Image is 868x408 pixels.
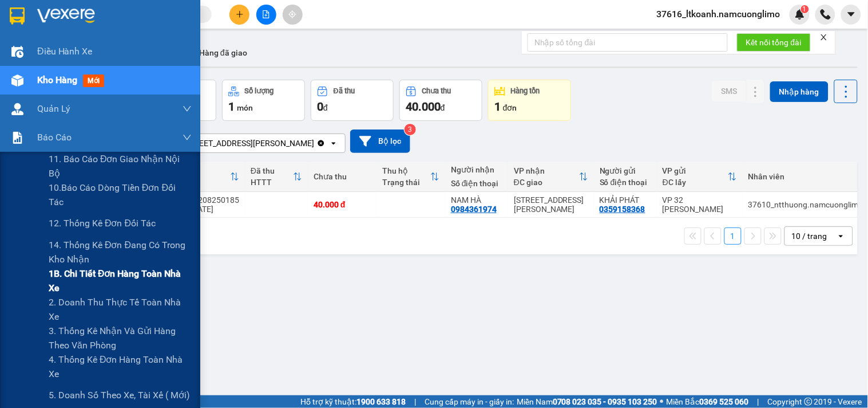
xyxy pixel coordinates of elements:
input: Selected 142 Hai Bà Trưng. [315,138,316,149]
div: KHẢI PHÁT [600,195,651,205]
sup: 3 [405,124,416,135]
span: đ [441,103,445,112]
span: Điều hành xe [37,44,93,58]
button: Nhập hàng [770,81,829,102]
span: copyright [804,398,812,406]
svg: open [329,139,338,148]
span: 40.000 [406,100,441,113]
div: 0984361974 [451,205,497,214]
div: Trạng thái [382,178,430,187]
button: Số lượng1món [222,80,305,121]
span: | [414,395,416,408]
span: close [820,33,828,41]
span: 5. Doanh số theo xe, tài xế ( mới) [49,388,190,402]
span: 4. Thống kê đơn hàng toàn nhà xe [49,352,192,381]
span: 1 [803,5,807,13]
button: Chưa thu40.000đ [399,80,482,121]
span: plus [236,10,244,18]
div: 0359158368 [600,205,645,214]
div: Chưa thu [422,87,451,95]
div: [STREET_ADDRESS][PERSON_NAME] [514,195,588,214]
th: Toggle SortBy [245,162,308,192]
span: 37616_ltkoanh.namcuonglimo [648,7,790,21]
th: Toggle SortBy [508,162,594,192]
span: ⚪️ [660,399,664,404]
button: 1 [724,227,742,245]
div: ĐC lấy [663,178,728,187]
div: VP 32 [PERSON_NAME] [663,195,737,214]
div: Thu hộ [382,166,430,175]
sup: 1 [801,5,809,13]
strong: 0369 525 060 [700,397,749,406]
span: Kết nối tổng đài [746,36,802,49]
div: VP gửi [663,166,728,175]
div: Người nhận [451,165,502,174]
span: 1 [228,100,235,113]
div: [STREET_ADDRESS][PERSON_NAME] [183,138,314,149]
span: down [183,104,192,113]
img: phone-icon [821,9,831,19]
img: warehouse-icon [11,46,23,58]
span: Kho hàng [37,74,77,85]
div: Số điện thoại [600,178,651,187]
span: 10.Báo cáo dòng tiền đơn đối tác [49,181,192,209]
img: warehouse-icon [11,74,23,87]
span: 14. Thống kê đơn đang có trong kho nhận [49,238,192,266]
img: solution-icon [11,132,23,144]
span: Cung cấp máy in - giấy in: [425,395,514,408]
span: file-add [262,10,270,18]
span: món [237,103,253,112]
div: 32MTT1208250185 [168,195,239,205]
button: aim [283,5,303,25]
svg: open [837,232,846,241]
span: 1 [494,100,501,113]
div: Đã thu [334,87,355,95]
span: Quản Lý [37,101,70,116]
strong: 0708 023 035 - 0935 103 250 [553,397,657,406]
button: SMS [712,81,746,101]
div: Hàng tồn [511,87,540,95]
span: 1B. Chi tiết đơn hàng toàn nhà xe [49,266,192,295]
button: plus [229,5,249,25]
span: 0 [317,100,323,113]
span: aim [288,10,296,18]
div: Người gửi [600,166,651,175]
input: Nhập số tổng đài [528,33,728,52]
button: Đã thu0đ [311,80,394,121]
span: Hỗ trợ kỹ thuật: [300,395,406,408]
span: down [183,133,192,142]
div: VP nhận [514,166,579,175]
span: đơn [503,103,517,112]
div: 10 / trang [792,230,827,242]
div: 40.000 đ [314,200,371,209]
button: Bộ lọc [350,130,410,153]
div: Nhân viên [748,172,863,181]
div: Số lượng [245,87,274,95]
div: 18:32 [DATE] [168,205,239,214]
img: warehouse-icon [11,103,23,115]
svg: Clear value [316,139,326,148]
span: Miền Nam [517,395,657,408]
button: caret-down [841,5,861,25]
span: đ [323,103,328,112]
div: NAM HÀ [451,195,502,205]
th: Toggle SortBy [162,162,245,192]
span: Miền Bắc [667,395,749,408]
span: mới [83,74,104,87]
span: 2. Doanh thu thực tế toàn nhà xe [49,295,192,324]
div: Chưa thu [314,172,371,181]
strong: 1900 633 818 [356,397,406,406]
span: 3. Thống kê nhận và gửi hàng theo văn phòng [49,324,192,352]
span: Báo cáo [37,130,72,144]
div: Số điện thoại [451,179,502,188]
span: caret-down [846,9,857,19]
th: Toggle SortBy [657,162,743,192]
div: HTTT [251,178,293,187]
button: Kết nối tổng đài [737,33,811,52]
div: ĐC giao [514,178,579,187]
button: file-add [256,5,276,25]
img: icon-new-feature [795,9,805,19]
button: Hàng đã giao [190,39,256,66]
th: Toggle SortBy [376,162,445,192]
div: Đã thu [251,166,293,175]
